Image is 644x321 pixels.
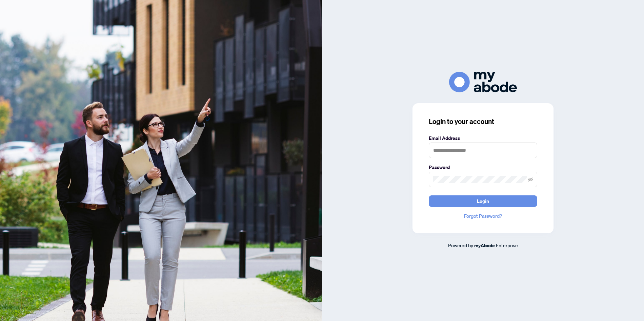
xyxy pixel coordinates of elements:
span: Powered by [448,242,473,248]
span: Enterprise [496,242,518,248]
a: myAbode [474,242,495,249]
label: Email Address [429,134,537,142]
span: Login [477,196,489,207]
h3: Login to your account [429,117,537,126]
label: Password [429,164,537,171]
a: Forgot Password? [429,212,537,220]
img: ma-logo [449,72,517,92]
button: Login [429,195,537,207]
span: eye-invisible [528,177,533,182]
